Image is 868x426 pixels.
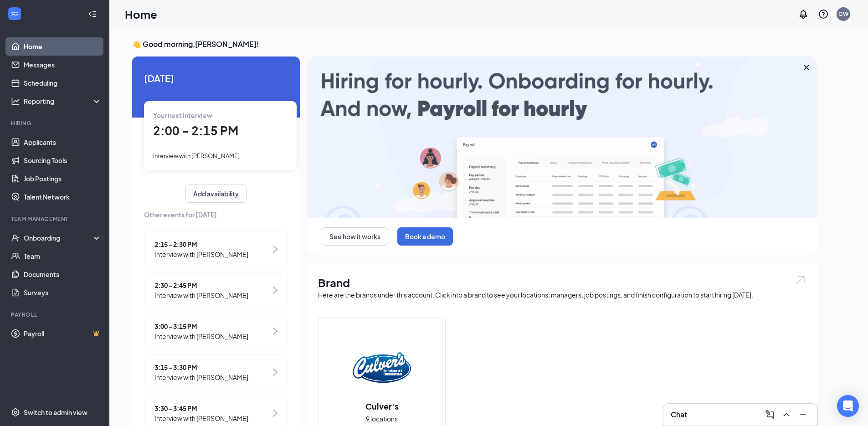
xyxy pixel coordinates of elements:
[11,311,100,318] div: Payroll
[796,407,810,422] button: Minimize
[154,403,248,413] span: 3:30 - 3:45 PM
[154,280,248,290] span: 2:30 - 2:45 PM
[125,6,157,22] h1: Home
[24,324,102,343] a: PayrollCrown
[154,331,248,341] span: Interview with [PERSON_NAME]
[24,283,102,302] a: Surveys
[11,215,100,223] div: Team Management
[318,275,806,290] h1: Brand
[801,62,812,73] svg: Cross
[353,339,411,397] img: Culver's
[154,321,248,331] span: 3:00 - 3:15 PM
[781,409,792,420] svg: ChevronUp
[153,111,212,119] span: Your next interview
[356,400,408,412] h2: Culver's
[24,265,102,283] a: Documents
[318,290,806,299] div: Here are the brands under this account. Click into a brand to see your locations, managers, job p...
[24,408,87,417] div: Switch to admin view
[818,9,829,20] svg: QuestionInfo
[24,56,102,74] a: Messages
[88,10,97,19] svg: Collapse
[154,290,248,300] span: Interview with [PERSON_NAME]
[11,408,20,417] svg: Settings
[779,407,794,422] button: ChevronUp
[798,9,809,20] svg: Notifications
[185,185,247,203] button: Add availability
[24,133,102,151] a: Applicants
[10,9,19,18] svg: WorkstreamLogo
[154,239,248,249] span: 2:15 - 2:30 PM
[837,395,859,417] div: Open Intercom Messenger
[765,409,776,420] svg: ComposeMessage
[24,37,102,56] a: Home
[24,151,102,169] a: Sourcing Tools
[154,413,248,423] span: Interview with [PERSON_NAME]
[366,414,398,424] span: 9 locations
[154,362,248,372] span: 3:15 - 3:30 PM
[797,409,808,420] svg: Minimize
[153,123,238,138] span: 2:00 - 2:15 PM
[838,10,848,18] div: GW
[11,233,20,242] svg: UserCheck
[763,407,777,422] button: ComposeMessage
[795,275,806,285] img: open.6027fd2a22e1237b5b06.svg
[24,233,94,242] div: Onboarding
[24,188,102,206] a: Talent Network
[144,210,288,220] span: Other events for [DATE]
[154,249,248,259] span: Interview with [PERSON_NAME]
[24,169,102,188] a: Job Postings
[24,97,102,106] div: Reporting
[24,74,102,92] a: Scheduling
[154,372,248,382] span: Interview with [PERSON_NAME]
[322,227,388,246] button: See how it works
[11,119,100,127] div: Hiring
[11,97,20,106] svg: Analysis
[307,56,817,218] img: payroll-large.gif
[24,247,102,265] a: Team
[132,39,817,49] h3: 👋 Good morning, [PERSON_NAME] !
[671,410,687,420] h3: Chat
[153,152,240,159] span: Interview with [PERSON_NAME]
[144,71,288,85] span: [DATE]
[397,227,453,246] button: Book a demo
